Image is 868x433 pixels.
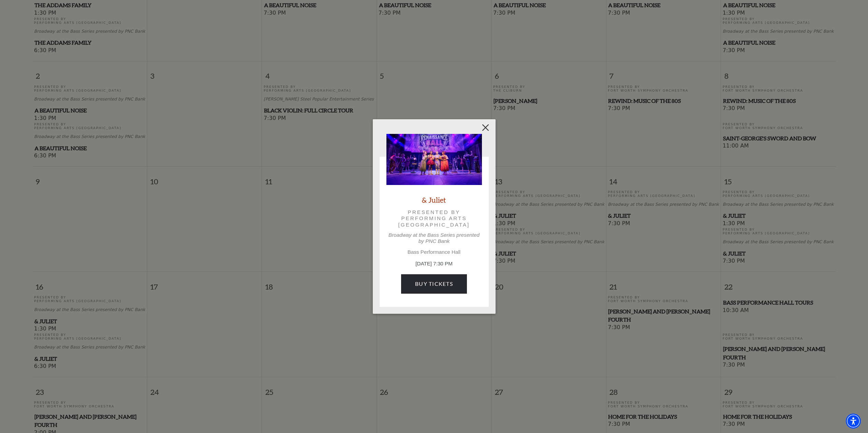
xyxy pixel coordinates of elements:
p: Presented by Performing Arts [GEOGRAPHIC_DATA] [396,209,472,228]
p: Broadway at the Bass Series presented by PNC Bank [386,232,482,244]
p: [DATE] 7:30 PM [386,260,482,268]
button: Close [479,121,492,134]
img: & Juliet [386,134,482,185]
a: & Juliet [422,195,446,204]
div: Accessibility Menu [846,414,861,429]
a: Buy Tickets [401,274,467,293]
p: Bass Performance Hall [386,249,482,255]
